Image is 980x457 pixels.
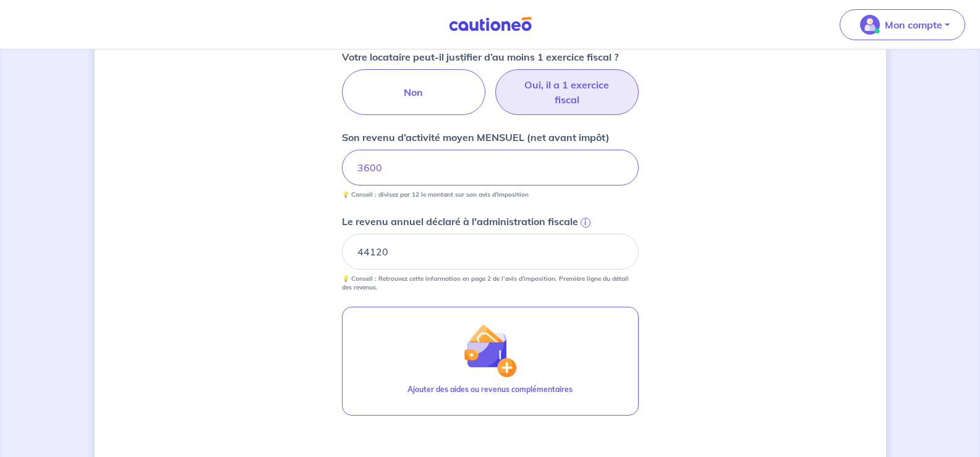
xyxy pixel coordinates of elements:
[342,214,578,229] p: Le revenu annuel déclaré à l'administration fiscale
[342,234,639,270] input: 20000€
[495,69,639,115] label: Oui, il a 1 exercice fiscal
[463,324,516,377] img: illu_wallet.svg
[342,150,639,186] input: Ex : 1 500 € net/mois
[407,384,573,395] p: Ajouter des aides ou revenus complémentaires
[342,275,639,292] p: 💡 Conseil : Retrouvez cette information en page 2 de l’avis d'imposition. Première ligne du détai...
[885,17,942,32] p: Mon compte
[342,69,485,115] label: Non
[342,190,529,199] p: 💡 Conseil : divisez par 12 le montant sur son avis d'imposition
[581,218,590,228] span: i
[840,9,965,40] button: illu_account_valid_menu.svgMon compte
[342,49,618,64] p: Votre locataire peut-il justifier d’au moins 1 exercice fiscal ?
[342,130,610,145] p: Son revenu d’activité moyen MENSUEL (net avant impôt)
[860,15,880,35] img: illu_account_valid_menu.svg
[444,17,537,32] img: Cautioneo
[342,307,639,416] button: illu_wallet.svgAjouter des aides ou revenus complémentaires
